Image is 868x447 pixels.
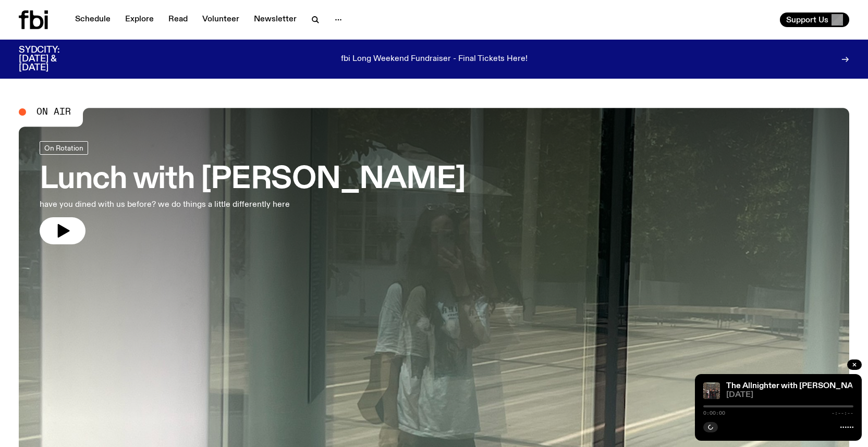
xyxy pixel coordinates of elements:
[786,15,828,24] span: Support Us
[341,55,528,64] p: fbi Long Weekend Fundraiser - Final Tickets Here!
[69,13,117,27] a: Schedule
[40,165,466,194] h3: Lunch with [PERSON_NAME]
[19,46,85,72] h3: SYDCITY: [DATE] & [DATE]
[248,13,303,27] a: Newsletter
[832,411,853,416] span: -:--:--
[703,411,725,416] span: 0:00:00
[40,198,307,211] p: have you dined with us before? we do things a little differently here
[726,391,853,399] span: [DATE]
[119,13,160,27] a: Explore
[162,13,194,27] a: Read
[36,107,71,117] span: On Air
[780,13,849,27] button: Support Us
[44,144,83,152] span: On Rotation
[196,13,246,27] a: Volunteer
[40,141,88,155] a: On Rotation
[40,141,466,244] a: Lunch with [PERSON_NAME]have you dined with us before? we do things a little differently here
